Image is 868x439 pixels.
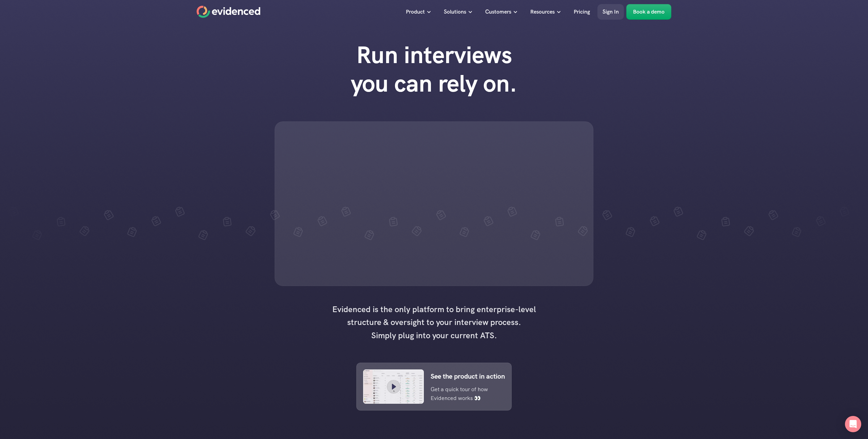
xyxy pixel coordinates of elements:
[603,7,619,16] p: Sign In
[329,303,539,342] h4: Evidenced is the only platform to bring enterprise-level structure & oversight to your interview ...
[597,4,624,20] a: Sign In
[845,416,861,432] div: Open Intercom Messenger
[633,7,665,16] p: Book a demo
[574,7,590,16] p: Pricing
[356,363,512,411] a: See the product in actionGet a quick tour of how Evidenced works 👀
[431,385,495,402] p: Get a quick tour of how Evidenced works 👀
[444,7,466,16] p: Solutions
[569,4,595,20] a: Pricing
[431,371,505,382] p: See the product in action
[626,4,671,20] a: Book a demo
[485,7,511,16] p: Customers
[337,41,531,98] h1: Run interviews you can rely on.
[406,7,425,16] p: Product
[530,7,555,16] p: Resources
[197,6,260,18] a: Home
